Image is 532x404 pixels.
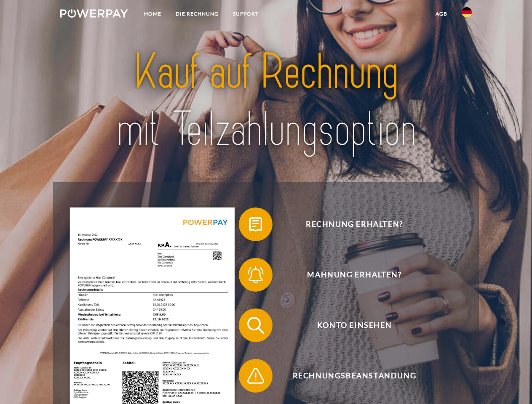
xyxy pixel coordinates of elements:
a: DIE RECHNUNG [168,6,226,21]
button: Konto einsehen [239,308,458,342]
span: Rechnung erhalten? [251,207,457,241]
a: Home [137,6,168,21]
img: qb_bill.svg [245,214,266,235]
a: agb [428,6,454,21]
span: Rechnungsbeanstandung [251,359,457,393]
button: Mahnung erhalten? [239,258,458,292]
img: qb_bell.svg [245,264,266,285]
button: Rechnungsbeanstandung [239,359,458,393]
span: Mahnung erhalten? [251,258,457,292]
img: de [462,7,472,17]
span: Konto einsehen [251,308,457,342]
img: title-powerpay_de.svg [80,40,452,161]
a: SUPPORT [226,6,266,21]
img: logo-powerpay-white.svg [60,9,128,18]
button: Rechnung erhalten? [239,207,458,241]
img: qb_warning.svg [245,365,266,386]
img: qb_search.svg [245,315,266,336]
